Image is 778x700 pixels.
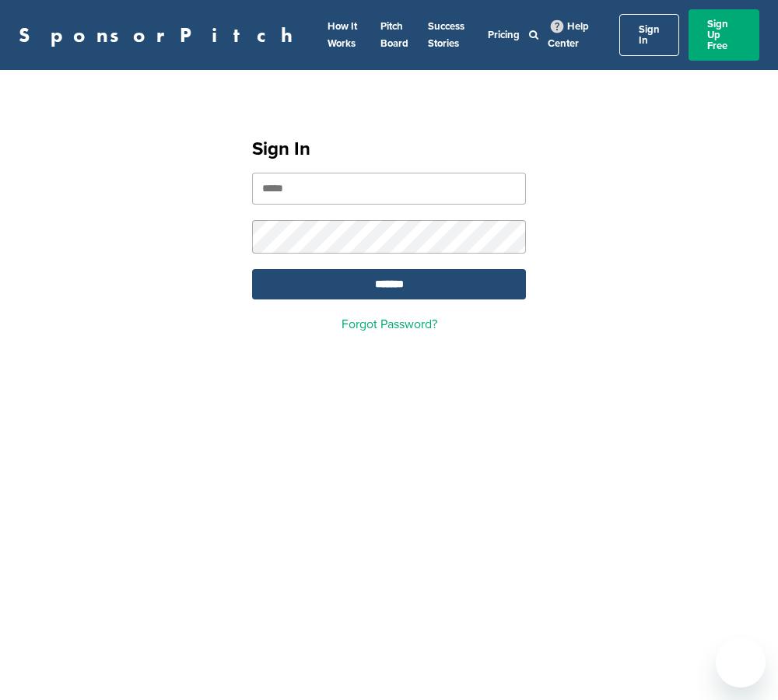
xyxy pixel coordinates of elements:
a: Sign Up Free [689,9,759,61]
a: SponsorPitch [19,25,303,45]
a: Pitch Board [380,20,408,50]
h1: Sign In [252,135,526,163]
a: Sign In [619,14,679,56]
iframe: Button to launch messaging window [716,638,766,688]
a: Pricing [488,29,520,41]
a: Help Center [548,17,589,53]
a: Success Stories [428,20,464,50]
a: Forgot Password? [342,317,437,332]
a: How It Works [328,20,357,50]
